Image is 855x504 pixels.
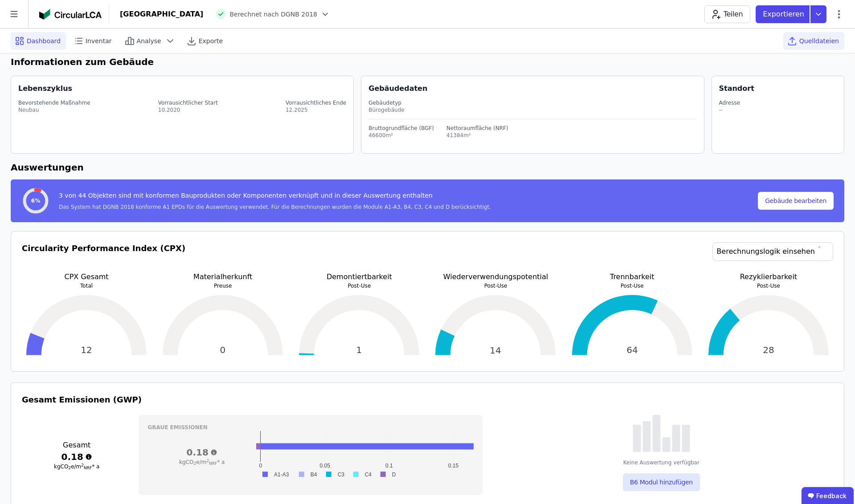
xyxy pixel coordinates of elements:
[18,99,90,106] div: Bevorstehende Maßnahme
[147,446,256,459] h3: 0.18
[179,459,225,465] span: kgCO e/m * a
[229,10,317,19] span: Berechnet nach DGNB 2018
[704,272,833,282] p: Rezyklierbarkeit
[368,106,696,114] div: Bürogebäude
[18,106,90,114] div: Neubau
[22,272,151,282] p: CPX Gesamt
[368,99,696,106] div: Gebäudetyp
[84,466,92,470] sub: NRF
[11,55,844,69] h6: Informationen zum Gebäude
[158,99,218,106] div: Vorrausichtlicher Start
[286,106,346,114] div: 12.2025
[39,9,102,20] img: Concular
[147,424,473,431] h3: Graue Emissionen
[704,5,750,23] button: Teilen
[446,132,508,139] div: 41384m²
[11,161,844,174] h6: Auswertungen
[799,37,839,45] span: Quelldateien
[623,459,700,466] div: Keine Auswertung verfügbar
[206,459,209,463] sup: 2
[22,242,185,272] h3: Circularity Performance Index (CPX)
[59,191,491,203] div: 3 von 44 Objekten sind mit konformen Bauprodukten oder Komponenten verknüpft und in dieser Auswer...
[633,415,690,452] img: empty-state
[446,125,508,132] div: Nettoraumfläche (NRF)
[368,83,704,94] div: Gebäudedaten
[158,282,287,289] p: Preuse
[368,125,434,132] div: Bruttogrundfläche (BGF)
[59,203,491,211] div: Das System hat DGNB 2018 konforme A1 EPDs für die Auswertung verwendet. Für die Berechnungen wurd...
[763,9,806,20] p: Exportieren
[286,99,346,106] div: Vorrausichtliches Ende
[86,37,112,45] span: Inventar
[209,461,217,466] sub: NRF
[22,394,833,406] h3: Gesamt Emissionen (GWP)
[158,106,218,114] div: 10.2020
[54,463,99,470] span: kgCO e/m * a
[719,106,740,114] div: --
[758,192,834,210] button: Gebäude bearbeiten
[623,473,700,491] button: B6 Modul hinzufügen
[295,272,424,282] p: Demontiertbarkeit
[568,282,697,289] p: Post-Use
[158,272,287,282] p: Materialherkunft
[431,282,560,289] p: Post-Use
[719,99,740,106] div: Adresse
[22,451,131,463] h3: 0.18
[295,282,424,289] p: Post-Use
[22,440,131,451] h3: Gesamt
[368,132,434,139] div: 46600m²
[719,83,754,94] div: Standort
[81,463,84,467] sup: 2
[431,272,560,282] p: Wiederverwendungspotential
[27,37,61,45] span: Dashboard
[68,466,71,470] sub: 2
[194,461,196,466] sub: 2
[712,242,833,261] a: Berechnungslogik einsehen
[22,282,151,289] p: Total
[18,83,72,94] div: Lebenszyklus
[568,272,697,282] p: Trennbarkeit
[137,37,161,45] span: Analyse
[704,282,833,289] p: Post-Use
[199,37,223,45] span: Exporte
[31,197,40,204] span: 6%
[120,9,203,20] div: [GEOGRAPHIC_DATA]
